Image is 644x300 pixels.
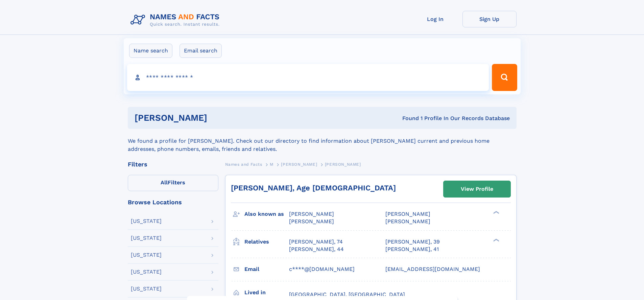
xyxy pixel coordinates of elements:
div: [US_STATE] [131,218,162,224]
span: [PERSON_NAME] [281,162,317,167]
div: [US_STATE] [131,269,162,275]
a: [PERSON_NAME], Age [DEMOGRAPHIC_DATA] [231,184,396,192]
span: All [161,179,168,186]
label: Name search [129,44,172,58]
div: Found 1 Profile In Our Records Database [305,115,510,122]
span: [PERSON_NAME] [385,211,430,217]
a: [PERSON_NAME], 41 [385,246,439,253]
label: Email search [180,44,222,58]
a: Log In [408,11,462,27]
div: Browse Locations [128,199,218,205]
div: ❯ [492,210,500,215]
span: [PERSON_NAME] [289,218,334,225]
h1: [PERSON_NAME] [135,114,305,122]
h3: Also known as [244,208,289,220]
h3: Lived in [244,287,289,298]
button: Search Button [492,64,517,91]
div: View Profile [461,181,493,197]
h3: Email [244,263,289,275]
span: [PERSON_NAME] [289,211,334,217]
h3: Relatives [244,236,289,248]
a: M [270,160,273,168]
label: Filters [128,175,218,191]
div: [US_STATE] [131,286,162,292]
img: Logo Names and Facts [128,11,225,29]
input: search input [127,64,489,91]
a: [PERSON_NAME], 74 [289,238,343,246]
a: View Profile [444,181,510,197]
span: [PERSON_NAME] [325,162,361,167]
a: [PERSON_NAME] [281,160,317,168]
div: [US_STATE] [131,235,162,241]
span: [EMAIL_ADDRESS][DOMAIN_NAME] [385,266,480,272]
span: [GEOGRAPHIC_DATA], [GEOGRAPHIC_DATA] [289,291,405,298]
span: M [270,162,273,167]
a: Sign Up [462,11,517,27]
span: [PERSON_NAME] [385,218,430,225]
div: Filters [128,161,218,167]
a: [PERSON_NAME], 44 [289,246,344,253]
div: ❯ [492,238,500,242]
a: [PERSON_NAME], 39 [385,238,440,246]
div: We found a profile for [PERSON_NAME]. Check out our directory to find information about [PERSON_N... [128,129,517,153]
div: [US_STATE] [131,252,162,258]
a: Names and Facts [225,160,262,168]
